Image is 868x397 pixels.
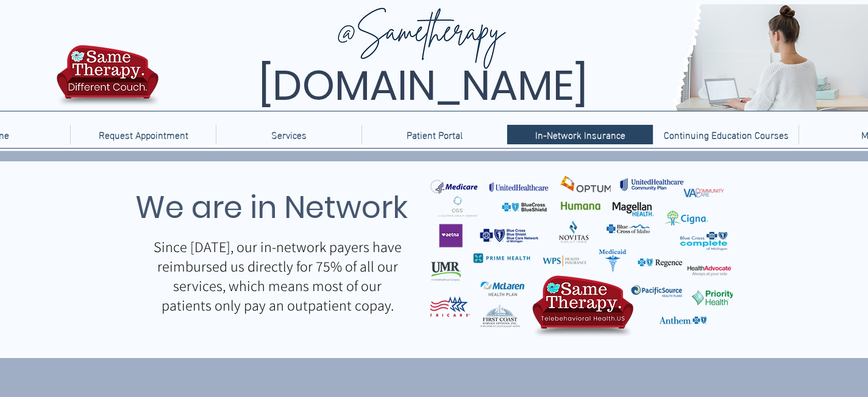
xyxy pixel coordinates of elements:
a: Request Appointment [70,125,216,144]
p: Request Appointment [93,125,194,144]
div: Services [216,125,361,144]
p: Services [265,125,313,144]
a: Patient Portal [361,125,507,144]
span: [DOMAIN_NAME] [258,57,588,114]
p: Patient Portal [400,125,469,144]
a: Continuing Education Courses [653,125,799,144]
span: We are in Network [135,186,408,229]
p: Since [DATE], our in-network payers have reimbursed us directly for 75% of all our services, whic... [151,237,404,315]
img: TelebehavioralHealth.US In-Network Insurances [430,165,733,342]
p: Continuing Education Courses [658,125,795,144]
p: In-Network Insurance [529,125,631,144]
img: TBH.US [53,43,162,115]
a: In-Network Insurance [507,125,653,144]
